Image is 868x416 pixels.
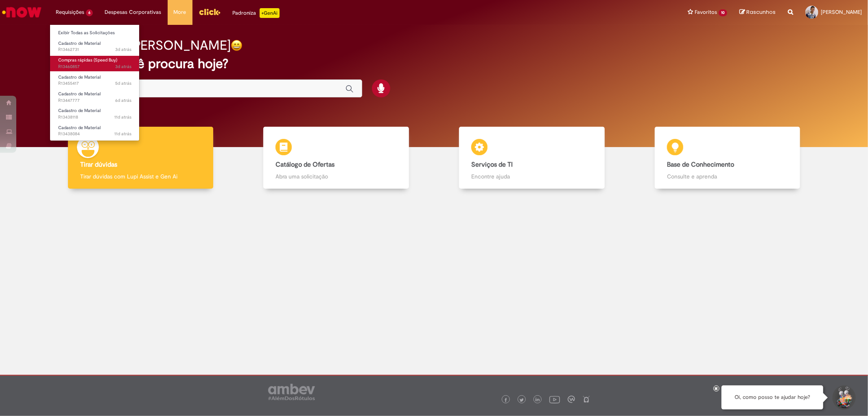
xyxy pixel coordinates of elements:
[43,127,238,189] a: Tirar dúvidas Tirar dúvidas com Lupi Assist e Gen Ai
[50,29,140,37] a: Exibir Todas as Solicitações
[471,172,592,180] p: Encontre ajuda
[58,80,131,87] span: R13455417
[831,385,856,410] button: Iniciar Conversa de Suporte
[520,398,524,402] img: logo_footer_twitter.png
[114,114,131,120] time: 21/08/2025 21:01:41
[114,131,131,137] span: 11d atrás
[58,97,131,104] span: R13447777
[667,161,734,169] b: Base de Conhecimento
[80,172,201,180] p: Tirar dúvidas com Lupi Assist e Gen Ai
[115,46,131,53] span: 3d atrás
[56,8,84,16] span: Requisições
[50,39,140,54] a: Aberto R13462731 : Cadastro de Material
[50,24,140,141] ul: Requisições
[115,97,131,103] span: 6d atrás
[115,80,131,86] span: 5d atrás
[238,127,434,189] a: Catálogo de Ofertas Abra uma solicitação
[1,4,43,20] img: ServiceNow
[58,64,131,70] span: R13460857
[86,9,93,16] span: 6
[630,127,825,189] a: Base de Conhecimento Consulte e aprenda
[58,114,131,121] span: R13438118
[58,108,101,114] span: Cadastro de Material
[115,64,131,70] span: 3d atrás
[667,172,788,180] p: Consulte e aprenda
[105,8,162,16] span: Despesas Corporativas
[58,125,101,131] span: Cadastro de Material
[695,8,717,16] span: Favoritos
[114,131,131,137] time: 21/08/2025 19:59:08
[275,161,335,169] b: Catálogo de Ofertas
[174,8,186,16] span: More
[115,80,131,86] time: 28/08/2025 07:16:23
[471,161,513,169] b: Serviços de TI
[260,8,280,18] p: +GenAi
[50,123,140,139] a: Aberto R13438084 : Cadastro de Material
[80,161,117,169] b: Tirar dúvidas
[50,56,140,71] a: Aberto R13460857 : Compras rápidas (Speed Buy)
[583,396,590,403] img: logo_footer_naosei.png
[434,127,630,189] a: Serviços de TI Encontre ajuda
[50,106,140,121] a: Aberto R13438118 : Cadastro de Material
[58,40,101,46] span: Cadastro de Material
[268,384,315,400] img: logo_footer_ambev_rotulo_gray.png
[50,73,140,88] a: Aberto R13455417 : Cadastro de Material
[58,91,101,97] span: Cadastro de Material
[233,8,280,18] div: Padroniza
[275,172,396,180] p: Abra uma solicitação
[719,9,727,16] span: 10
[114,114,131,120] span: 11d atrás
[568,396,575,403] img: logo_footer_workplace.png
[746,8,776,16] span: Rascunhos
[199,6,221,18] img: click_logo_yellow_360x200.png
[115,97,131,103] time: 26/08/2025 11:22:47
[58,57,117,63] span: Compras rápidas (Speed Buy)
[739,9,776,16] a: Rascunhos
[549,394,560,405] img: logo_footer_youtube.png
[722,385,823,409] div: Oi, como posso te ajudar hoje?
[115,64,131,70] time: 29/08/2025 08:51:50
[75,38,231,53] h2: Bom dia, [PERSON_NAME]
[504,398,508,402] img: logo_footer_facebook.png
[58,131,131,137] span: R13438084
[536,398,540,403] img: logo_footer_linkedin.png
[58,74,101,80] span: Cadastro de Material
[58,46,131,53] span: R13462731
[231,40,243,51] img: happy-face.png
[821,9,862,15] span: [PERSON_NAME]
[75,57,793,71] h2: O que você procura hoje?
[50,90,140,105] a: Aberto R13447777 : Cadastro de Material
[115,46,131,53] time: 29/08/2025 14:39:25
